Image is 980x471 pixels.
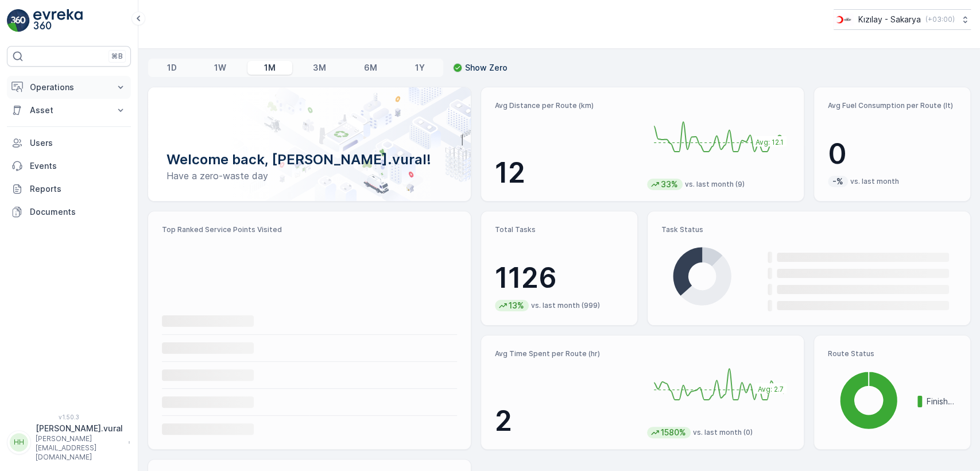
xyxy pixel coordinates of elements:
p: 3M [313,62,326,74]
p: 6M [364,62,377,74]
p: -% [831,176,845,187]
p: vs. last month (0) [693,428,753,437]
p: Users [30,137,126,149]
a: Reports [7,177,131,200]
p: vs. last month [850,177,899,186]
p: Avg Distance per Route (km) [495,101,638,110]
p: Top Ranked Service Points Visited [162,225,457,234]
p: 2 [495,404,638,438]
p: 0 [828,137,956,171]
button: Operations [7,76,131,99]
div: HH [10,433,28,451]
p: Have a zero-waste day [166,169,452,183]
p: ⌘B [111,52,123,61]
p: Avg Fuel Consumption per Route (lt) [828,101,956,110]
a: Users [7,132,131,155]
p: 1580% [660,427,687,438]
img: logo_light-DOdMpM7g.png [33,9,83,32]
a: Documents [7,200,131,223]
p: Task Status [661,225,956,234]
p: Finished [927,396,956,407]
p: 1D [167,62,177,74]
p: [PERSON_NAME][EMAIL_ADDRESS][DOMAIN_NAME] [36,434,123,462]
p: Events [30,160,126,172]
p: vs. last month (999) [531,301,600,310]
p: 1126 [495,261,623,295]
p: Welcome back, [PERSON_NAME].vural! [166,150,452,169]
p: Operations [30,82,108,93]
p: 1Y [415,62,424,74]
button: Kızılay - Sakarya(+03:00) [834,9,971,30]
button: Asset [7,99,131,122]
p: 1W [214,62,226,74]
p: vs. last month (9) [685,180,745,189]
p: Route Status [828,349,956,358]
p: ( +03:00 ) [925,15,955,24]
p: Show Zero [465,62,508,74]
span: v 1.50.3 [7,414,131,420]
p: 1M [264,62,276,74]
img: logo [7,9,30,32]
p: 12 [495,156,638,190]
p: Kızılay - Sakarya [858,14,921,25]
p: 33% [660,179,679,190]
p: Avg Time Spent per Route (hr) [495,349,638,358]
button: HH[PERSON_NAME].vural[PERSON_NAME][EMAIL_ADDRESS][DOMAIN_NAME] [7,423,131,462]
p: Total Tasks [495,225,623,234]
p: 13% [508,300,525,311]
p: [PERSON_NAME].vural [36,423,123,434]
p: Documents [30,206,126,218]
a: Events [7,155,131,177]
img: k%C4%B1z%C4%B1lay_DTAvauz.png [834,13,854,26]
p: Reports [30,183,126,195]
p: Asset [30,105,108,116]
